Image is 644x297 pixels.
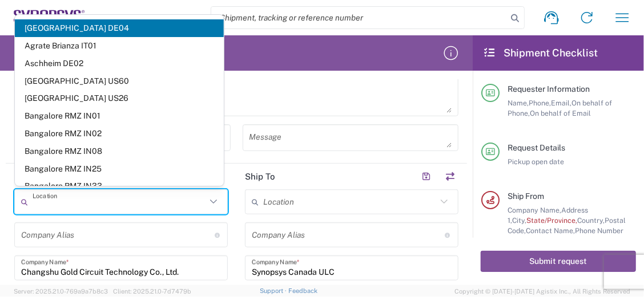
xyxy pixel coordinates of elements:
[15,143,224,160] span: Bangalore RMZ IN08
[483,46,598,60] h2: Shipment Checklist
[508,192,544,201] span: Ship From
[481,251,636,272] button: Submit request
[526,216,577,225] span: State/Province,
[512,216,526,225] span: City,
[508,157,564,166] span: Pickup open date
[15,107,224,125] span: Bangalore RMZ IN01
[288,287,317,294] a: Feedback
[551,99,571,107] span: Email,
[530,109,591,117] span: On behalf of Email
[575,226,623,235] span: Phone Number
[15,72,224,90] span: [GEOGRAPHIC_DATA] US60
[508,84,590,93] span: Requester Information
[508,143,565,152] span: Request Details
[113,288,191,295] span: Client: 2025.21.0-7d7479b
[15,177,224,195] span: Bangalore RMZ IN33
[15,89,224,107] span: [GEOGRAPHIC_DATA] US26
[508,206,561,214] span: Company Name,
[15,125,224,143] span: Bangalore RMZ IN02
[260,287,288,294] a: Support
[526,226,575,235] span: Contact Name,
[211,7,507,29] input: Shipment, tracking or reference number
[508,99,529,107] span: Name,
[14,288,108,295] span: Server: 2025.21.0-769a9a7b8c3
[529,99,551,107] span: Phone,
[577,216,605,225] span: Country,
[454,286,630,296] span: Copyright © [DATE]-[DATE] Agistix Inc., All Rights Reserved
[15,160,224,178] span: Bangalore RMZ IN25
[245,171,275,182] h2: Ship To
